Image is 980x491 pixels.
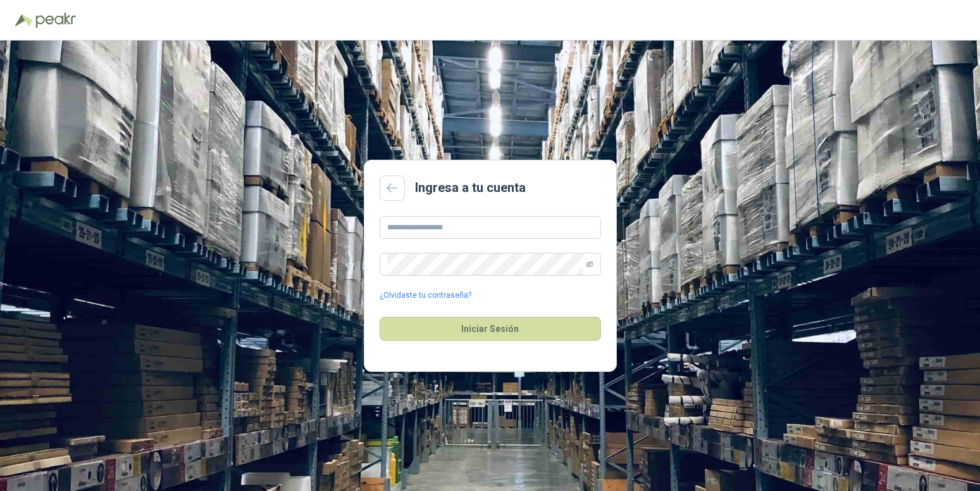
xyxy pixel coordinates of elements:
span: eye-invisible [586,260,593,268]
img: Peakr [35,13,76,28]
img: Logo [15,14,33,27]
button: Iniciar Sesión [380,317,601,341]
a: ¿Olvidaste tu contraseña? [380,290,471,302]
h2: Ingresa a tu cuenta [415,178,526,198]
